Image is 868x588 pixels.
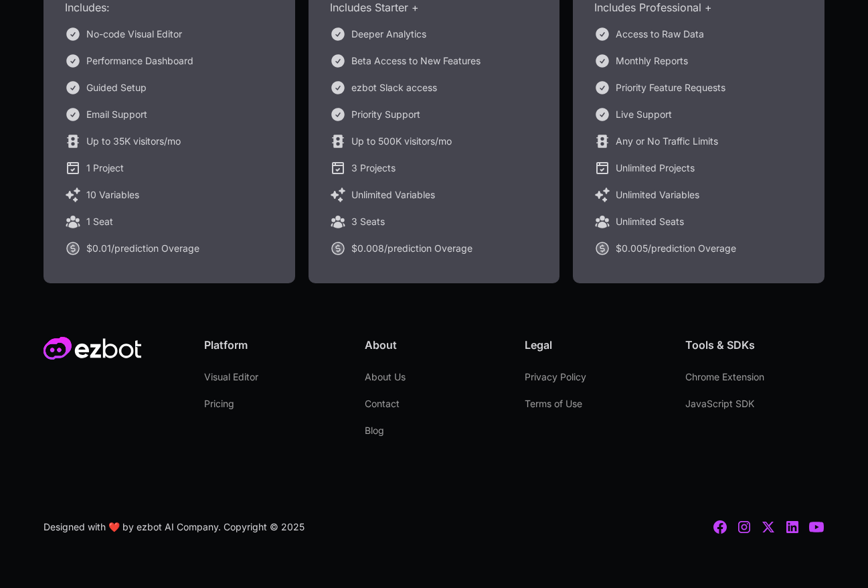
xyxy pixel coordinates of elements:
[86,53,193,69] div: Performance Dashboard
[351,80,437,96] div: ezbot Slack access
[525,390,582,417] a: Terms of Use
[86,187,139,203] div: 10 Variables
[351,240,472,256] div: $0.008/prediction Overage
[616,240,736,256] div: $0.005/prediction Overage
[351,26,426,42] div: Deeper Analytics
[204,390,234,417] a: Pricing
[204,364,258,390] a: Visual Editor
[351,133,452,149] div: Up to 500K visitors/mo
[616,214,684,230] div: Unlimited Seats
[525,337,664,353] div: Legal
[86,26,182,42] div: No-code Visual Editor
[86,133,181,149] div: Up to 35K visitors/mo
[365,337,504,353] div: About
[351,187,435,203] div: Unlimited Variables
[86,80,147,96] div: Guided Setup
[351,214,385,230] div: 3 Seats
[365,364,406,390] a: About Us
[616,80,725,96] div: Priority Feature Requests
[86,106,147,123] div: Email Support
[685,390,754,417] a: JavaScript SDK
[616,133,718,149] div: Any or No Traffic Limits
[685,364,764,390] a: Chrome Extension
[616,106,672,123] div: Live Support
[616,26,704,42] div: Access to Raw Data
[351,160,396,176] div: 3 Projects
[44,519,305,535] div: Designed with ❤️ by ezbot AI Company. Copyright © 2025
[86,160,124,176] div: 1 Project
[351,106,420,123] div: Priority Support
[365,390,400,417] a: Contact
[685,337,824,353] div: Tools & SDKs
[616,53,688,69] div: Monthly Reports
[616,187,699,203] div: Unlimited Variables
[351,53,481,69] div: Beta Access to New Features
[365,417,384,444] a: Blog
[86,240,199,256] div: $0.01/prediction Overage
[204,337,343,353] div: Platform
[86,214,113,230] div: 1 Seat
[616,160,695,176] div: Unlimited Projects
[525,364,586,390] a: Privacy Policy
